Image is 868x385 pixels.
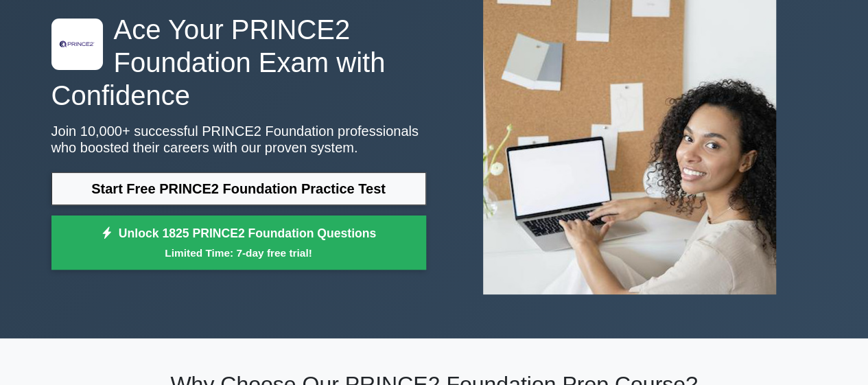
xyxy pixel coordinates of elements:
p: Join 10,000+ successful PRINCE2 Foundation professionals who boosted their careers with our prove... [51,123,426,156]
small: Limited Time: 7-day free trial! [69,245,409,261]
a: Unlock 1825 PRINCE2 Foundation QuestionsLimited Time: 7-day free trial! [51,215,426,270]
a: Start Free PRINCE2 Foundation Practice Test [51,172,426,205]
h1: Ace Your PRINCE2 Foundation Exam with Confidence [51,13,426,112]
